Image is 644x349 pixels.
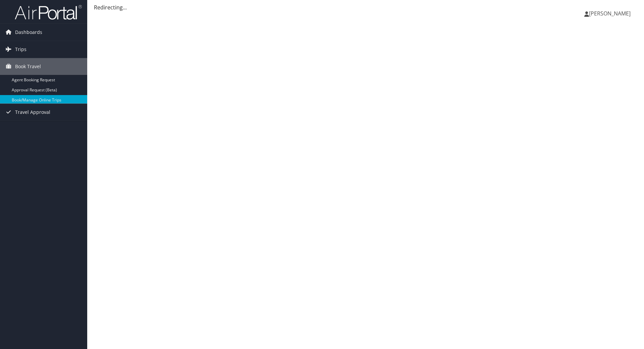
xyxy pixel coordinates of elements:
[15,4,82,20] img: airportal-logo.png
[94,3,637,11] div: Redirecting...
[15,41,26,58] span: Trips
[584,3,637,24] a: [PERSON_NAME]
[589,10,631,17] span: [PERSON_NAME]
[15,58,41,75] span: Book Travel
[15,104,50,121] span: Travel Approval
[15,24,42,41] span: Dashboards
